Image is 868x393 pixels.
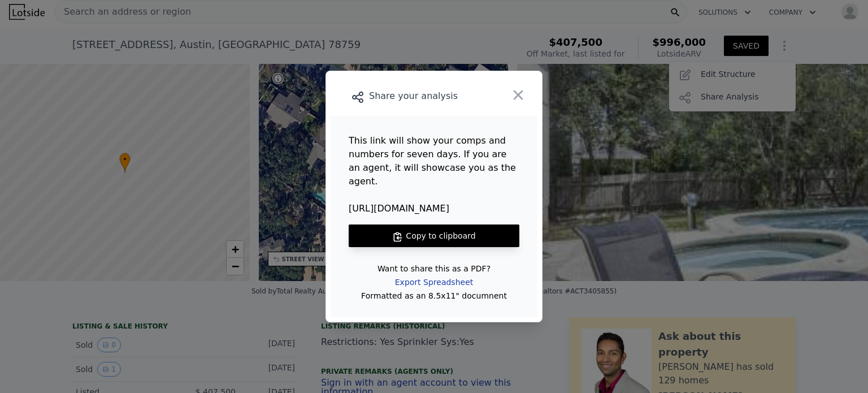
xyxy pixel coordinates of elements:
[331,88,496,104] div: Share your analysis
[331,116,537,317] main: This link will show your comps and numbers for seven days. If you are an agent, it will showcase ...
[349,224,519,247] button: Copy to clipboard
[386,272,482,292] div: Export Spreadsheet
[377,265,491,272] div: Want to share this as a PDF?
[361,292,507,299] div: Formatted as an 8.5x11" documnent
[349,202,519,215] span: [URL][DOMAIN_NAME]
